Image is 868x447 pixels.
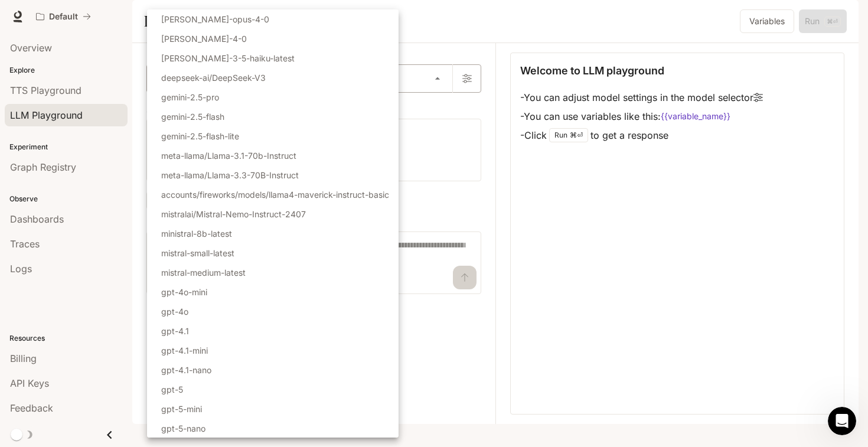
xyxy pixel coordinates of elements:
[161,13,269,25] p: [PERSON_NAME]-opus-4-0
[161,286,207,298] p: gpt-4o-mini
[161,266,246,279] p: mistral-medium-latest
[161,91,219,103] p: gemini-2.5-pro
[161,188,389,201] p: accounts/fireworks/models/llama4-maverick-instruct-basic
[161,52,295,64] p: [PERSON_NAME]-3-5-haiku-latest
[828,407,856,435] iframe: Intercom live chat
[161,169,299,181] p: meta-llama/Llama-3.3-70B-Instruct
[161,110,224,123] p: gemini-2.5-flash
[161,305,188,318] p: gpt-4o
[161,403,202,415] p: gpt-5-mini
[161,208,306,220] p: mistralai/Mistral-Nemo-Instruct-2407
[161,71,266,84] p: deepseek-ai/DeepSeek-V3
[161,325,189,337] p: gpt-4.1
[161,149,296,162] p: meta-llama/Llama-3.1-70b-Instruct
[161,344,208,357] p: gpt-4.1-mini
[161,130,239,142] p: gemini-2.5-flash-lite
[161,383,183,396] p: gpt-5
[161,247,234,259] p: mistral-small-latest
[161,422,205,435] p: gpt-5-nano
[161,364,211,376] p: gpt-4.1-nano
[161,227,232,240] p: ministral-8b-latest
[161,32,247,45] p: [PERSON_NAME]-4-0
